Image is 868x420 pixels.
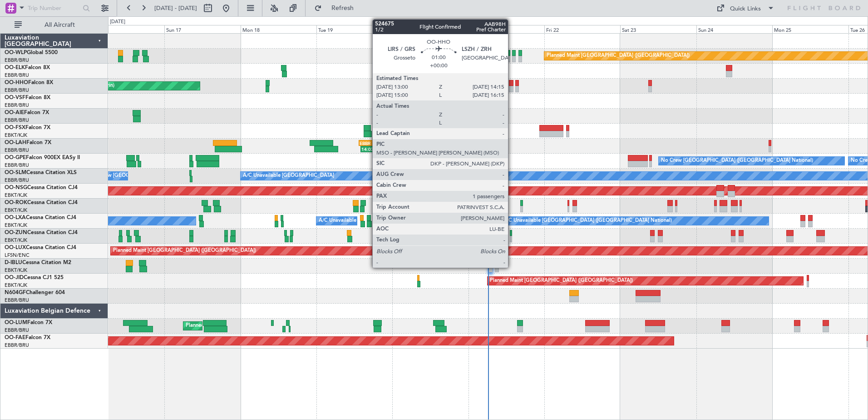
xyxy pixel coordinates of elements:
a: EBBR/BRU [5,147,29,154]
span: OO-LAH [5,140,26,145]
a: OO-FSXFalcon 7X [5,125,50,130]
span: OO-NSG [5,185,27,190]
div: No Crew [GEOGRAPHIC_DATA] ([GEOGRAPHIC_DATA] National) [661,154,813,168]
a: OO-AIEFalcon 7X [5,110,49,115]
a: OO-LUMFalcon 7X [5,320,52,325]
a: EBKT/KJK [5,267,27,274]
a: EBBR/BRU [5,87,29,94]
div: EBBR [360,140,377,146]
a: EBBR/BRU [5,72,29,79]
span: OO-SLM [5,170,26,175]
div: Sat 16 [89,25,164,33]
a: OO-HHOFalcon 8X [5,80,53,85]
span: D-IBLU [5,260,22,265]
div: Planned Maint [GEOGRAPHIC_DATA] ([GEOGRAPHIC_DATA]) [113,244,256,258]
a: OO-FAEFalcon 7X [5,335,50,340]
div: Planned Maint Kortrijk-[GEOGRAPHIC_DATA] [419,124,524,138]
a: OO-WLPGlobal 5500 [5,50,58,55]
a: EBBR/BRU [5,117,29,124]
a: OO-LAHFalcon 7X [5,140,51,145]
a: OO-ELKFalcon 8X [5,65,50,70]
div: Wed 20 [392,25,468,33]
a: EBKT/KJK [5,222,27,229]
a: EBBR/BRU [5,327,29,334]
span: OO-LUX [5,245,26,250]
div: Sun 24 [696,25,772,33]
a: EBBR/BRU [5,57,29,64]
a: OO-NSGCessna Citation CJ4 [5,185,78,190]
div: Fri 22 [544,25,620,33]
button: Quick Links [712,1,779,15]
span: OO-FAE [5,335,25,340]
a: EBBR/BRU [5,342,29,349]
div: 14:03 Z [361,146,379,152]
span: OO-ROK [5,200,27,205]
div: Planned Maint [GEOGRAPHIC_DATA] ([GEOGRAPHIC_DATA]) [490,274,633,288]
div: A/C Unavailable [GEOGRAPHIC_DATA] ([GEOGRAPHIC_DATA] National) [319,214,488,228]
span: OO-GPE [5,155,26,160]
a: EBKT/KJK [5,282,27,289]
a: OO-LXACessna Citation CJ4 [5,215,76,220]
span: OO-FSX [5,125,25,130]
span: OO-HHO [5,80,28,85]
span: OO-LXA [5,215,26,220]
a: LFSN/ENC [5,252,30,259]
button: Refresh [310,1,365,15]
div: Tue 19 [316,25,392,33]
a: D-IBLUCessna Citation M2 [5,260,71,265]
div: Sat 23 [620,25,696,33]
a: EBBR/BRU [5,297,29,304]
a: OO-ZUNCessna Citation CJ4 [5,230,78,235]
div: [DATE] [110,18,125,26]
span: OO-WLP [5,50,27,55]
div: A/C Unavailable [GEOGRAPHIC_DATA] [243,169,334,183]
span: [DATE] - [DATE] [154,4,197,12]
a: OO-GPEFalcon 900EX EASy II [5,155,80,160]
div: 01:36 Z [379,146,397,152]
a: OO-LUXCessna Citation CJ4 [5,245,76,250]
span: OO-JID [5,275,24,280]
span: OO-VSF [5,95,25,100]
div: Mon 18 [241,25,316,33]
div: Thu 21 [469,25,544,33]
a: EBKT/KJK [5,207,27,214]
a: OO-JIDCessna CJ1 525 [5,275,64,280]
a: EBKT/KJK [5,237,27,244]
div: KVNY [377,140,395,146]
a: EBBR/BRU [5,162,29,169]
div: A/C Unavailable [GEOGRAPHIC_DATA] ([GEOGRAPHIC_DATA] National) [503,214,672,228]
div: Sun 17 [164,25,240,33]
span: OO-ZUN [5,230,27,235]
span: N604GF [5,290,26,295]
div: Quick Links [730,5,761,14]
div: Planned Maint [GEOGRAPHIC_DATA] ([GEOGRAPHIC_DATA]) [547,49,690,63]
div: Mon 25 [772,25,848,33]
a: EBBR/BRU [5,102,29,109]
span: OO-LUM [5,320,27,325]
button: All Aircraft [10,18,99,32]
div: Planned Maint [GEOGRAPHIC_DATA] ([GEOGRAPHIC_DATA] National) [186,319,350,333]
a: N604GFChallenger 604 [5,290,65,295]
span: OO-ELK [5,65,25,70]
input: Trip Number [28,1,80,15]
a: OO-SLMCessna Citation XLS [5,170,77,175]
a: EBBR/BRU [5,177,29,184]
span: OO-AIE [5,110,24,115]
a: OO-VSFFalcon 8X [5,95,50,100]
a: EBKT/KJK [5,132,27,139]
a: EBKT/KJK [5,192,27,199]
span: Refresh [324,5,362,11]
span: All Aircraft [24,22,96,28]
a: OO-ROKCessna Citation CJ4 [5,200,78,205]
